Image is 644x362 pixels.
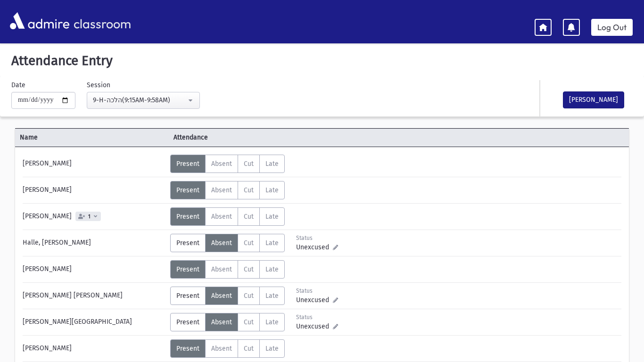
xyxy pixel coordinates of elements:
[211,318,232,326] span: Absent
[244,160,254,168] span: Cut
[176,345,199,353] span: Present
[18,234,170,252] div: Halle, [PERSON_NAME]
[170,313,285,331] div: AttTypes
[170,260,285,279] div: AttTypes
[170,339,285,358] div: AttTypes
[18,207,170,226] div: [PERSON_NAME]
[176,318,199,326] span: Present
[170,234,285,252] div: AttTypes
[176,213,199,221] span: Present
[265,292,279,300] span: Late
[176,265,199,273] span: Present
[296,287,338,295] div: Status
[176,239,199,247] span: Present
[244,186,254,194] span: Cut
[244,318,254,326] span: Cut
[265,318,279,326] span: Late
[591,19,633,36] a: Log Out
[265,239,279,247] span: Late
[211,265,232,273] span: Absent
[18,287,170,305] div: [PERSON_NAME] [PERSON_NAME]
[93,95,186,105] div: 9-H-הלכה(9:15AM-9:58AM)
[265,160,279,168] span: Late
[296,313,338,321] div: Status
[18,313,170,331] div: [PERSON_NAME][GEOGRAPHIC_DATA]
[11,80,25,90] label: Date
[169,132,322,142] span: Attendance
[170,207,285,226] div: AttTypes
[211,239,232,247] span: Absent
[15,132,169,142] span: Name
[18,339,170,358] div: [PERSON_NAME]
[176,292,199,300] span: Present
[244,265,254,273] span: Cut
[211,345,232,353] span: Absent
[18,181,170,199] div: [PERSON_NAME]
[265,213,279,221] span: Late
[211,213,232,221] span: Absent
[244,239,254,247] span: Cut
[265,186,279,194] span: Late
[211,160,232,168] span: Absent
[244,213,254,221] span: Cut
[18,155,170,173] div: [PERSON_NAME]
[176,186,199,194] span: Present
[244,292,254,300] span: Cut
[211,186,232,194] span: Absent
[296,295,333,305] span: Unexcused
[296,234,338,242] div: Status
[8,10,72,32] img: AdmirePro
[265,265,279,273] span: Late
[87,92,200,109] button: 9-H-הלכה(9:15AM-9:58AM)
[296,321,333,331] span: Unexcused
[170,155,285,173] div: AttTypes
[18,260,170,279] div: [PERSON_NAME]
[176,160,199,168] span: Present
[87,80,110,90] label: Session
[8,53,636,69] h5: Attendance Entry
[170,287,285,305] div: AttTypes
[244,345,254,353] span: Cut
[72,8,131,33] span: classroom
[296,242,333,252] span: Unexcused
[211,292,232,300] span: Absent
[170,181,285,199] div: AttTypes
[86,214,92,220] span: 1
[563,91,624,108] button: [PERSON_NAME]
